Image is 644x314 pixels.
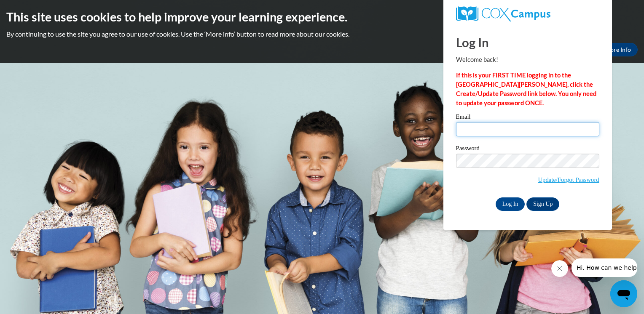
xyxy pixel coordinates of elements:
[456,6,599,21] a: COX Campus
[496,197,525,211] input: Log In
[6,8,638,25] h2: This site uses cookies to help improve your learning experience.
[551,260,568,277] iframe: Close message
[456,34,599,51] h1: Log In
[456,55,599,64] p: Welcome back!
[538,176,599,183] a: Update/Forgot Password
[456,6,550,21] img: COX Campus
[456,145,599,154] label: Password
[5,6,68,13] span: Hi. How can we help?
[526,197,559,211] a: Sign Up
[598,43,638,56] a: More Info
[572,258,637,277] iframe: Message from company
[6,29,638,39] p: By continuing to use the site you agree to our use of cookies. Use the ‘More info’ button to read...
[456,72,596,106] strong: If this is your FIRST TIME logging in to the [GEOGRAPHIC_DATA][PERSON_NAME], click the Create/Upd...
[456,114,599,122] label: Email
[610,280,637,307] iframe: Button to launch messaging window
